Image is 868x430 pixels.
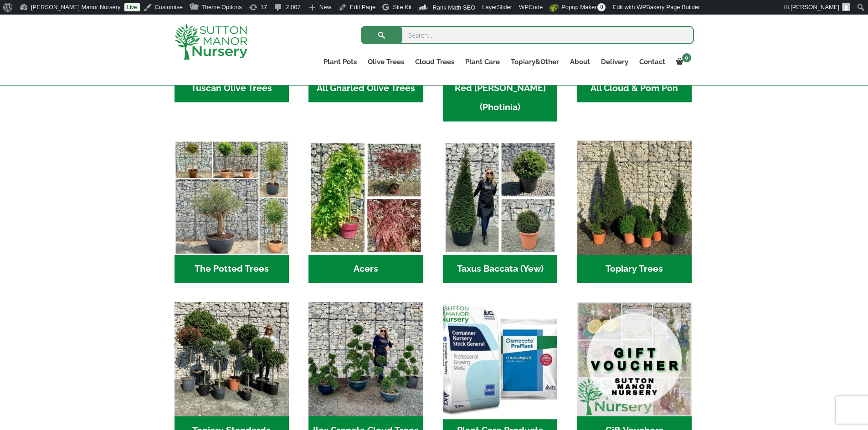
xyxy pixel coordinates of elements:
[175,141,289,283] a: Visit product category The Potted Trees
[318,56,362,68] a: Plant Pots
[308,141,423,283] a: Visit product category Acers
[175,74,289,102] h2: Tuscan Olive Trees
[308,74,423,102] h2: All Gnarled Olive Trees
[124,3,140,11] a: Live
[175,302,289,416] img: Home - IMG 5223
[597,3,606,11] span: 0
[175,24,247,60] img: logo
[443,74,557,121] h2: Red [PERSON_NAME] (Photinia)
[308,255,423,283] h2: Acers
[443,141,557,255] img: Home - Untitled Project
[362,56,410,68] a: Olive Trees
[308,302,423,416] img: Home - 9CE163CB 973F 4905 8AD5 A9A890F87D43
[410,56,460,68] a: Cloud Trees
[577,141,692,255] img: Home - C8EC7518 C483 4BAA AA61 3CAAB1A4C7C4 1 201 a
[634,56,671,68] a: Contact
[432,4,475,11] span: Rank Math SEO
[308,141,423,255] img: Home - Untitled Project 4
[682,53,691,62] span: 0
[361,26,694,44] input: Search...
[175,255,289,283] h2: The Potted Trees
[505,56,565,68] a: Topiary&Other
[791,4,839,10] span: [PERSON_NAME]
[577,255,692,283] h2: Topiary Trees
[671,56,694,68] a: 0
[577,74,692,102] h2: All Cloud & Pom Pon
[440,299,560,419] img: Home - food and soil
[393,4,411,10] span: Site Kit
[175,141,289,255] img: Home - new coll
[596,56,634,68] a: Delivery
[443,141,557,283] a: Visit product category Taxus Baccata (Yew)
[565,56,596,68] a: About
[443,255,557,283] h2: Taxus Baccata (Yew)
[460,56,505,68] a: Plant Care
[577,302,692,416] img: Home - MAIN
[577,141,692,283] a: Visit product category Topiary Trees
